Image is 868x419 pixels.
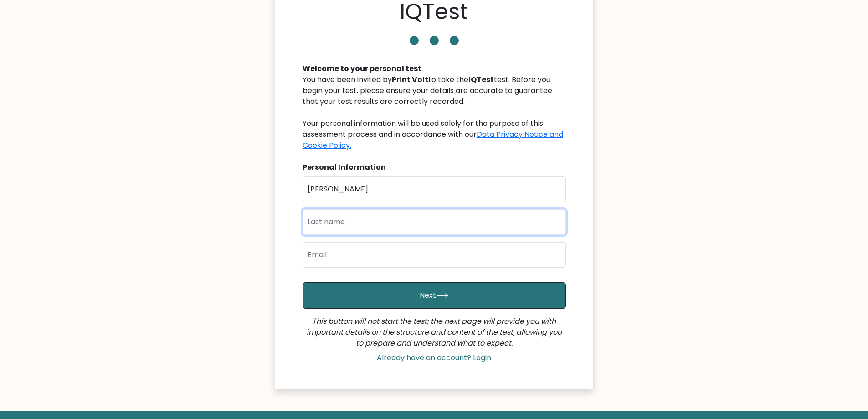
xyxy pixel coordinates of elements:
[303,209,566,235] input: Last name
[303,282,566,309] button: Next
[303,176,566,202] input: First name
[307,316,562,348] i: This button will not start the test; the next page will provide you with important details on the...
[392,74,428,85] b: Print Volt
[303,129,563,150] a: Data Privacy Notice and Cookie Policy.
[303,242,566,268] input: Email
[468,74,494,85] b: IQTest
[373,352,495,363] a: Already have an account? Login
[303,162,566,173] div: Personal Information
[303,63,566,74] div: Welcome to your personal test
[303,74,566,151] div: You have been invited by to take the test. Before you begin your test, please ensure your details...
